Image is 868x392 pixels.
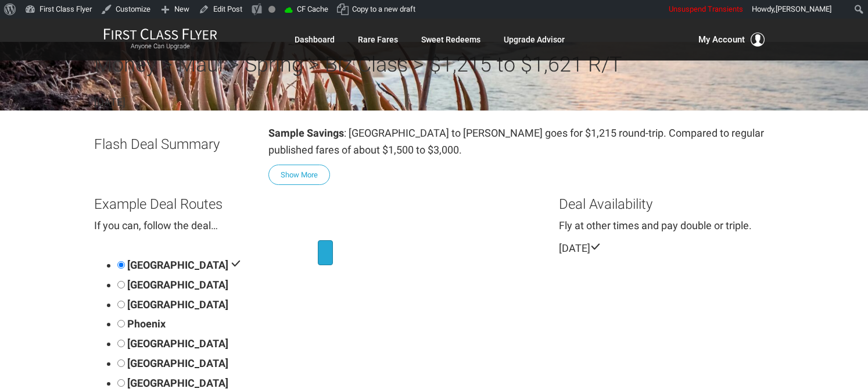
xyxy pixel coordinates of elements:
span: [GEOGRAPHIC_DATA] [127,298,228,311]
a: Rare Fares [358,29,398,50]
span: To [331,269,340,279]
td: [DATE] [559,240,590,257]
div: Fly at other times and pay double or triple. [559,218,774,234]
p: : [GEOGRAPHIC_DATA] to [PERSON_NAME] goes for $1,215 round-trip. Compared to regular published fa... [268,125,774,159]
span: [GEOGRAPHIC_DATA] [127,279,228,291]
span: Example Deal Routes [94,196,223,212]
a: Dashboard [295,29,335,50]
small: Anyone Can Upgrade [103,42,217,51]
span: [GEOGRAPHIC_DATA] [127,377,228,389]
img: First Class Flyer [103,28,217,40]
span: [GEOGRAPHIC_DATA] [127,337,228,350]
a: First Class FlyerAnyone Can Upgrade [103,28,217,51]
span: My Account [698,33,745,47]
span: Unsuspend Transients [669,5,743,13]
h2: Money > Maui > Spring > Biz Class > $1,215 to $1,621 R/T [94,54,774,77]
time: [DATE] [94,96,125,108]
span: Phoenix [127,318,166,330]
span: Maui [327,268,363,281]
span: Deal Availability [559,196,652,212]
a: Upgrade Advisor [504,29,565,50]
span: From [99,244,117,254]
span: [GEOGRAPHIC_DATA] [127,357,228,369]
span: [PERSON_NAME] [776,5,831,13]
span: [GEOGRAPHIC_DATA] [94,243,199,256]
button: Show More [268,165,330,185]
h3: Flash Deal Summary [94,137,251,152]
button: Invert Route Direction [318,240,333,265]
div: If you can, follow the deal… [94,218,541,234]
strong: Sample Savings [268,127,344,139]
a: Sweet Redeems [421,29,480,50]
button: My Account [698,33,765,47]
span: [GEOGRAPHIC_DATA] [127,259,228,271]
